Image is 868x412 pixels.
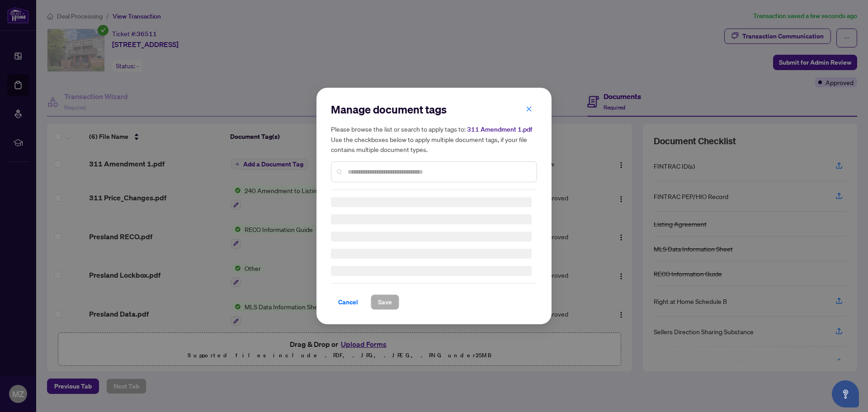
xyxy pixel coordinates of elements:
[371,294,399,310] button: Save
[467,125,532,133] span: 311 Amendment 1.pdf
[331,124,537,154] h5: Please browse the list or search to apply tags to: Use the checkboxes below to apply multiple doc...
[331,102,537,117] h2: Manage document tags
[338,295,358,309] span: Cancel
[832,380,859,407] button: Open asap
[526,106,532,112] span: close
[331,294,365,310] button: Cancel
